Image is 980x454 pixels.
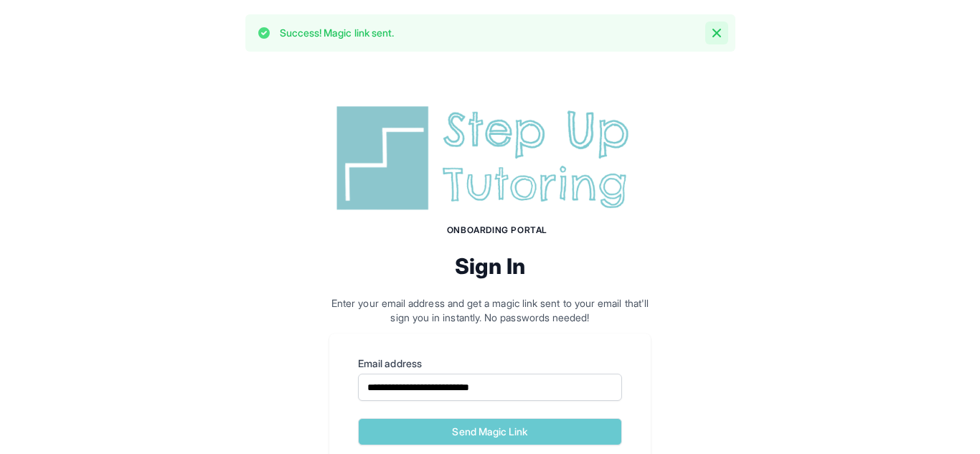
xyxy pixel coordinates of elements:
p: Success! Magic link sent. [280,26,395,40]
h2: Sign In [329,253,651,279]
h1: Onboarding Portal [344,224,651,236]
label: Email address [358,356,622,371]
img: Step Up Tutoring horizontal logo [329,100,651,216]
button: Send Magic Link [358,418,622,445]
p: Enter your email address and get a magic link sent to your email that'll sign you in instantly. N... [329,296,651,325]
